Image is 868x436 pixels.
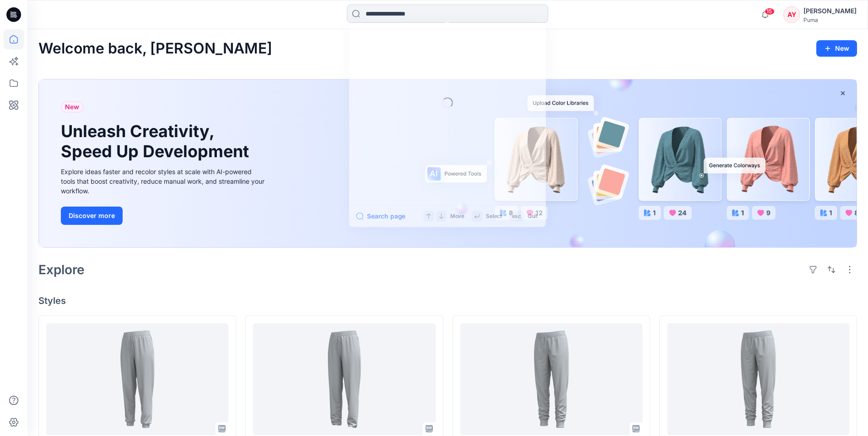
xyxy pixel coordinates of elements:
span: 15 [765,8,775,15]
div: Explore ideas faster and recolor styles at scale with AI-powered tools that boost creativity, red... [61,167,267,196]
a: A0250K20_Womens Regular Pes Tricot Knit Pants_High Rise_Closed cuff_CV01 [46,323,228,435]
span: New [65,101,79,112]
a: A0250K20_Womens Regular Pes Tricot Knit Pants_High Rise_Open Hem_CV02 [253,323,435,435]
div: [PERSON_NAME] [803,5,857,16]
button: Discover more [61,207,123,225]
p: Select [486,212,502,221]
h2: Explore [38,262,85,277]
a: Discover more [61,207,267,225]
button: New [816,40,857,57]
a: A0250K20_Womens Regular Pes Tricot Knit Pants_Mid Rise_Closed cuff_CV01 [667,323,849,435]
p: Move [450,212,464,221]
p: esc [512,212,522,221]
div: Puma [803,16,857,23]
h2: Welcome back, [PERSON_NAME] [38,40,272,57]
p: Quit [528,212,538,221]
a: A0250K20_Womens Regular Pes Tricot Knit Pants_Mid Rise_Closed cuff_CV01 [460,323,642,435]
h4: Styles [38,295,857,306]
h1: Unleash Creativity, Speed Up Development [61,122,253,161]
button: Search page [356,211,405,221]
div: AY [783,6,800,23]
